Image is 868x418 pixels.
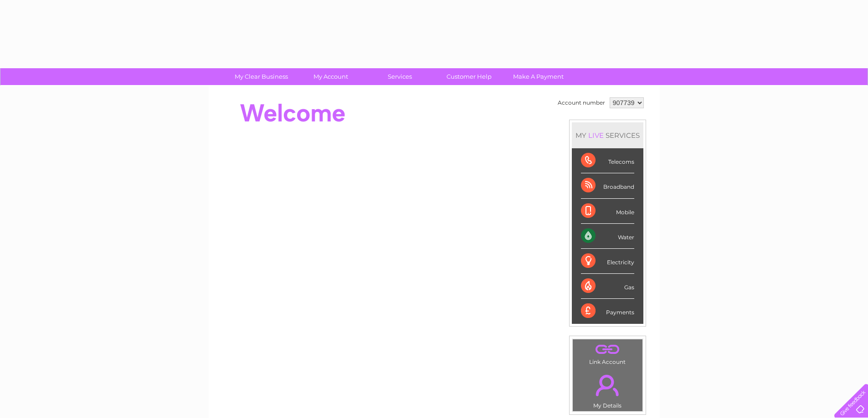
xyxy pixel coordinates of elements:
[555,95,607,111] td: Account number
[362,68,437,85] a: Services
[581,299,634,323] div: Payments
[572,339,643,368] td: Link Account
[586,131,606,140] div: LIVE
[501,68,576,85] a: Make A Payment
[572,122,643,148] div: MY SERVICES
[224,68,299,85] a: My Clear Business
[581,173,634,198] div: Broadband
[581,148,634,173] div: Telecoms
[581,199,634,224] div: Mobile
[581,249,634,274] div: Electricity
[431,68,507,85] a: Customer Help
[575,342,640,358] a: .
[572,367,643,412] td: My Details
[581,274,634,299] div: Gas
[575,369,640,401] a: .
[581,224,634,249] div: Water
[293,68,368,85] a: My Account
